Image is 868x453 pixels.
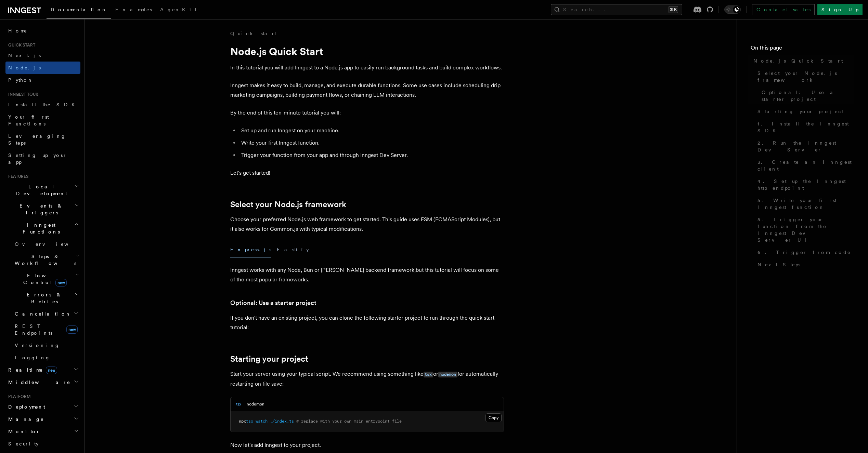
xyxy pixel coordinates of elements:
p: Choose your preferred Node.js web framework to get started. This guide uses ESM (ECMAScript Modul... [230,215,504,234]
span: Optional: Use a starter project [762,89,854,103]
a: 3. Create an Inngest client [755,156,854,175]
span: Logging [15,355,50,360]
span: Features [5,174,28,179]
span: Home [8,27,27,34]
button: Deployment [5,401,80,413]
button: Flow Controlnew [12,269,80,289]
button: Realtimenew [5,364,80,376]
a: Optional: Use a starter project [759,86,854,105]
span: Install the SDK [8,102,79,107]
span: watch [256,419,268,424]
a: Setting up your app [5,149,80,168]
span: Node.js [8,65,41,70]
a: nodemon [438,371,457,377]
span: Security [8,441,39,447]
button: Express.js [230,242,271,257]
span: Errors & Retries [12,291,74,305]
a: Overview [12,238,80,250]
span: Events & Triggers [5,202,75,216]
span: Leveraging Steps [8,133,66,146]
a: Python [5,74,80,86]
a: tsx [424,371,433,377]
span: Your first Functions [8,114,49,126]
span: Overview [15,241,85,247]
p: Inngest makes it easy to build, manage, and execute durable functions. Some use cases include sch... [230,81,504,100]
button: Local Development [5,181,80,200]
span: Realtime [5,367,57,373]
button: tsx [236,397,241,411]
a: Select your Node.js framework [230,200,346,209]
button: Steps & Workflows [12,250,80,269]
span: ./index.ts [270,419,294,424]
span: Next.js [8,53,41,58]
a: Starting your project [230,354,308,364]
button: Fastify [277,242,309,257]
a: 6. Trigger from code [755,246,854,258]
span: REST Endpoints [15,323,52,336]
span: Inngest tour [5,92,38,97]
span: Flow Control [12,272,75,286]
a: 5. Trigger your function from the Inngest Dev Server UI [755,213,854,246]
button: Copy [485,413,502,422]
span: Quick start [5,42,35,48]
a: Logging [12,351,80,364]
span: Manage [5,416,44,423]
button: nodemon [247,397,264,411]
p: If you don't have an existing project, you can clone the following starter project to run through... [230,313,504,332]
a: Next Steps [755,258,854,271]
span: Examples [115,7,152,12]
p: In this tutorial you will add Inngest to a Node.js app to easily run background tasks and build c... [230,63,504,72]
h4: On this page [751,44,854,55]
span: Python [8,77,33,83]
span: Local Development [5,183,75,197]
span: Cancellation [12,310,71,317]
code: tsx [424,372,433,377]
span: # replace with your own main entrypoint file [296,419,402,424]
span: Steps & Workflows [12,253,76,267]
a: AgentKit [156,2,200,18]
a: Quick start [230,30,277,37]
a: 5. Write your first Inngest function [755,194,854,213]
span: npx [239,419,246,424]
button: Inngest Functions [5,219,80,238]
span: Starting your project [757,108,844,115]
span: 4. Set up the Inngest http endpoint [757,178,854,191]
a: Security [5,438,80,450]
button: Search...⌘K [551,4,682,15]
span: 2. Run the Inngest Dev Server [757,139,854,153]
span: Select your Node.js framework [757,70,854,83]
a: 2. Run the Inngest Dev Server [755,137,854,156]
button: Toggle dark mode [724,5,741,14]
a: Your first Functions [5,111,80,130]
span: Monitor [5,428,40,435]
li: Trigger your function from your app and through Inngest Dev Server. [239,150,504,160]
a: Home [5,25,80,37]
span: 3. Create an Inngest client [757,159,854,172]
li: Set up and run Inngest on your machine. [239,126,504,135]
a: Install the SDK [5,98,80,111]
span: 5. Write your first Inngest function [757,197,854,211]
span: 5. Trigger your function from the Inngest Dev Server UI [757,216,854,243]
p: Start your server using your typical script. We recommend using something like or for automatical... [230,369,504,389]
h1: Node.js Quick Start [230,45,504,57]
li: Write your first Inngest function. [239,138,504,148]
span: new [55,279,67,287]
a: Sign Up [817,4,863,15]
a: Node.js Quick Start [751,55,854,67]
a: Contact sales [752,4,815,15]
span: tsx [246,419,253,424]
span: 1. Install the Inngest SDK [757,120,854,134]
div: Inngest Functions [5,238,80,364]
a: Optional: Use a starter project [230,298,316,308]
a: Next.js [5,49,80,62]
p: By the end of this ten-minute tutorial you will: [230,108,504,118]
button: Manage [5,413,80,425]
button: Events & Triggers [5,200,80,219]
span: new [46,367,57,374]
p: Inngest works with any Node, Bun or [PERSON_NAME] backend framework,but this tutorial will focus ... [230,265,504,284]
a: Examples [111,2,156,18]
a: Versioning [12,339,80,351]
span: new [66,325,78,334]
span: Node.js Quick Start [753,57,843,64]
a: 4. Set up the Inngest http endpoint [755,175,854,194]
